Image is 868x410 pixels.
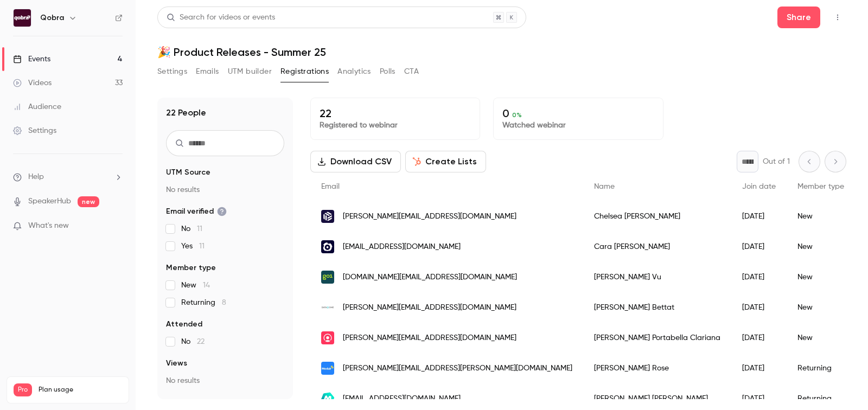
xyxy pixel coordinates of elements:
span: [DOMAIN_NAME][EMAIL_ADDRESS][DOMAIN_NAME] [343,272,517,283]
button: Analytics [337,63,371,80]
button: Settings [157,63,187,80]
div: Returning [787,353,855,383]
h1: 22 People [166,106,206,119]
span: new [78,196,99,207]
span: 0 % [512,111,522,119]
h1: 🎉 Product Releases - Summer 25 [157,46,846,59]
h6: Qobra [40,12,64,23]
p: Watched webinar [502,120,654,131]
span: Member type [166,262,216,273]
div: Settings [13,125,56,136]
li: help-dropdown-opener [13,171,123,183]
div: [DATE] [731,353,787,383]
img: datadome.co [321,301,334,314]
p: No results [166,184,284,195]
div: [PERSON_NAME] Bettat [583,292,731,323]
div: [DATE] [731,262,787,292]
button: Polls [380,63,395,80]
span: Referrer [166,397,196,408]
div: Chelsea [PERSON_NAME] [583,201,731,232]
div: New [787,323,855,353]
span: 11 [199,242,205,250]
img: go1.com [321,271,334,284]
span: What's new [28,220,69,232]
button: Registrations [280,63,329,80]
div: Search for videos or events [167,12,275,23]
span: Returning [181,297,226,308]
span: Join date [742,183,776,190]
span: Yes [181,241,205,252]
img: factorial.co [321,331,334,344]
span: [PERSON_NAME][EMAIL_ADDRESS][PERSON_NAME][DOMAIN_NAME] [343,363,572,374]
span: No [181,223,202,234]
span: Pro [14,383,32,396]
span: New [181,280,210,291]
div: [DATE] [731,232,787,262]
button: Create Lists [405,151,486,172]
div: [DATE] [731,292,787,323]
img: modulrfinance.com [321,362,334,375]
p: Registered to webinar [320,120,471,131]
span: Views [166,358,187,369]
a: SpeakerHub [28,196,71,207]
img: beamery.com [321,210,334,223]
div: [PERSON_NAME] Rose [583,353,731,383]
p: 22 [320,107,471,120]
span: [EMAIL_ADDRESS][DOMAIN_NAME] [343,393,461,405]
span: [PERSON_NAME][EMAIL_ADDRESS][DOMAIN_NAME] [343,332,516,344]
div: [DATE] [731,323,787,353]
p: No results [166,375,284,386]
div: Cara [PERSON_NAME] [583,232,731,262]
span: Attended [166,319,202,330]
span: [PERSON_NAME][EMAIL_ADDRESS][DOMAIN_NAME] [343,302,516,313]
span: 22 [197,338,205,345]
img: Qobra [14,9,31,27]
span: Name [594,183,615,190]
p: 0 [502,107,654,120]
div: New [787,292,855,323]
div: New [787,262,855,292]
span: 8 [222,299,226,306]
span: Email verified [166,206,227,217]
p: Out of 1 [763,156,790,167]
span: 14 [203,281,210,289]
span: [EMAIL_ADDRESS][DOMAIN_NAME] [343,241,461,253]
img: manomano.com [321,392,334,405]
span: Member type [797,183,844,190]
div: Events [13,54,50,65]
div: [PERSON_NAME] Portabella Clariana [583,323,731,353]
button: Share [777,7,820,28]
span: 11 [197,225,202,233]
div: Videos [13,78,52,88]
button: CTA [404,63,419,80]
span: [PERSON_NAME][EMAIL_ADDRESS][DOMAIN_NAME] [343,211,516,222]
div: New [787,201,855,232]
div: [PERSON_NAME] Vu [583,262,731,292]
span: UTM Source [166,167,210,178]
span: No [181,336,205,347]
div: Audience [13,101,61,112]
span: Plan usage [39,386,122,394]
button: Download CSV [310,151,401,172]
button: UTM builder [228,63,272,80]
img: itrsgroup.com [321,240,334,253]
div: New [787,232,855,262]
span: Help [28,171,44,183]
div: [DATE] [731,201,787,232]
button: Emails [196,63,219,80]
span: Email [321,183,340,190]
